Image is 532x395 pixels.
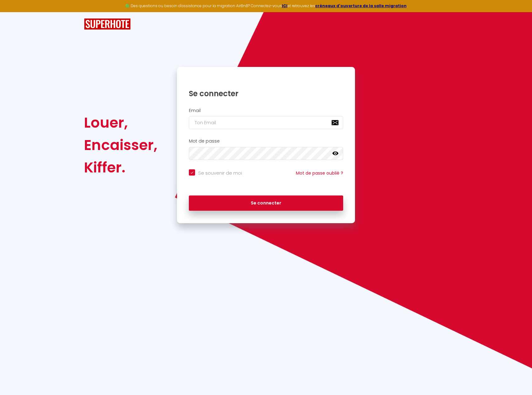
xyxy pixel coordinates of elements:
[5,2,24,21] button: Ouvrir le widget de chat LiveChat
[189,108,343,113] h2: Email
[189,195,343,211] button: Se connecter
[189,139,343,144] h2: Mot de passe
[282,3,287,8] a: ICI
[189,89,343,98] h1: Se connecter
[189,116,343,129] input: Ton Email
[84,111,157,134] div: Louer,
[84,156,157,179] div: Kiffer.
[84,18,131,30] img: SuperHote logo
[296,170,343,176] a: Mot de passe oublié ?
[315,3,407,8] a: créneaux d'ouverture de la salle migration
[84,134,157,156] div: Encaisser,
